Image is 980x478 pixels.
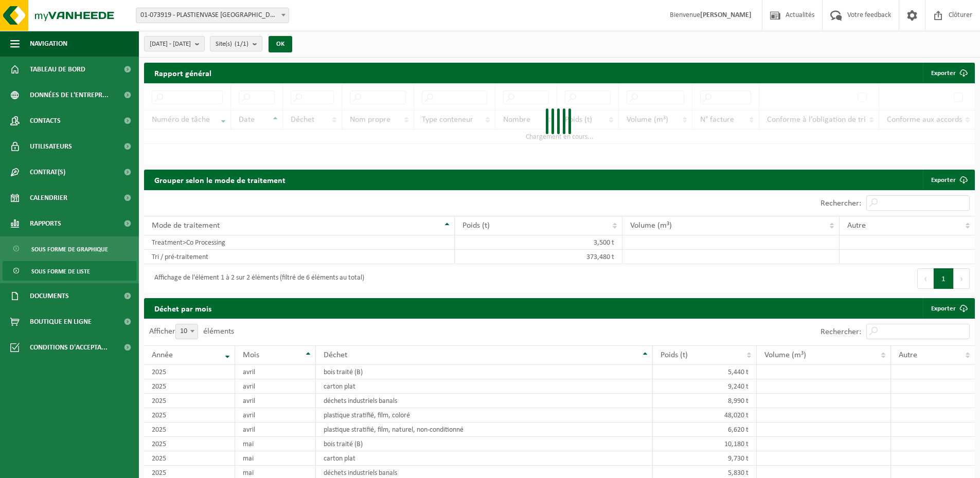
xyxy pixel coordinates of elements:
td: Tri / pré-traitement [144,250,455,264]
td: 2025 [144,408,235,422]
a: Exporter [923,298,974,319]
span: 01-073919 - PLASTIENVASE FRANCIA - ARRAS [136,8,289,23]
span: Poids (t) [462,222,490,230]
span: Année [152,351,173,359]
span: Données de l'entrepr... [30,82,109,108]
button: Exporter [923,63,974,83]
button: Previous [917,268,934,289]
span: Site(s) [216,36,248,52]
td: 8,990 t [653,394,757,408]
span: Sous forme de liste [31,262,90,281]
td: 3,500 t [455,235,622,250]
td: bois traité (B) [316,365,653,379]
label: Rechercher: [821,199,861,208]
td: Treatment>Co Processing [144,235,455,250]
td: 2025 [144,437,235,451]
span: Contrat(s) [30,159,65,185]
span: Conditions d'accepta... [30,335,108,360]
a: Exporter [923,170,974,190]
span: Calendrier [30,185,67,211]
td: 2025 [144,451,235,466]
a: Sous forme de graphique [3,239,136,259]
h2: Grouper selon le mode de traitement [144,170,296,190]
td: 373,480 t [455,250,622,264]
td: 2025 [144,394,235,408]
span: Utilisateurs [30,134,72,159]
td: plastique stratifié, film, naturel, non-conditionné [316,422,653,437]
span: 10 [176,324,198,339]
td: mai [235,437,315,451]
span: Volume (m³) [630,222,672,230]
td: 2025 [144,379,235,394]
td: bois traité (B) [316,437,653,451]
span: Autre [847,222,866,230]
td: mai [235,451,315,466]
span: [DATE] - [DATE] [150,36,191,52]
td: 5,440 t [653,365,757,379]
span: Contacts [30,108,61,134]
button: Next [954,268,970,289]
span: Mois [243,351,259,359]
td: 2025 [144,365,235,379]
span: Sous forme de graphique [31,240,108,259]
td: 2025 [144,422,235,437]
td: avril [235,379,315,394]
span: Autre [899,351,917,359]
button: [DATE] - [DATE] [144,36,205,51]
td: déchets industriels banals [316,394,653,408]
a: Sous forme de liste [3,261,136,281]
td: avril [235,365,315,379]
td: 6,620 t [653,422,757,437]
span: Déchet [324,351,347,359]
td: avril [235,408,315,422]
td: 48,020 t [653,408,757,422]
span: 10 [175,324,198,339]
span: Documents [30,283,69,309]
strong: [PERSON_NAME] [700,11,752,19]
button: 1 [934,268,954,289]
button: Site(s)(1/1) [210,36,262,51]
span: Navigation [30,31,67,57]
h2: Rapport général [144,63,222,83]
span: Boutique en ligne [30,309,92,335]
td: 10,180 t [653,437,757,451]
span: Rapports [30,211,61,236]
label: Afficher éléments [149,327,234,336]
span: 01-073919 - PLASTIENVASE FRANCIA - ARRAS [136,8,289,23]
td: carton plat [316,451,653,466]
td: plastique stratifié, film, coloré [316,408,653,422]
td: carton plat [316,379,653,394]
button: OK [269,36,292,52]
span: Tableau de bord [30,57,85,82]
span: Mode de traitement [152,222,220,230]
td: avril [235,422,315,437]
td: 9,730 t [653,451,757,466]
h2: Déchet par mois [144,298,222,318]
td: avril [235,394,315,408]
div: Affichage de l'élément 1 à 2 sur 2 éléments (filtré de 6 éléments au total) [149,269,364,288]
td: 9,240 t [653,379,757,394]
span: Volume (m³) [764,351,806,359]
span: Poids (t) [661,351,688,359]
count: (1/1) [235,41,248,47]
label: Rechercher: [821,328,861,336]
